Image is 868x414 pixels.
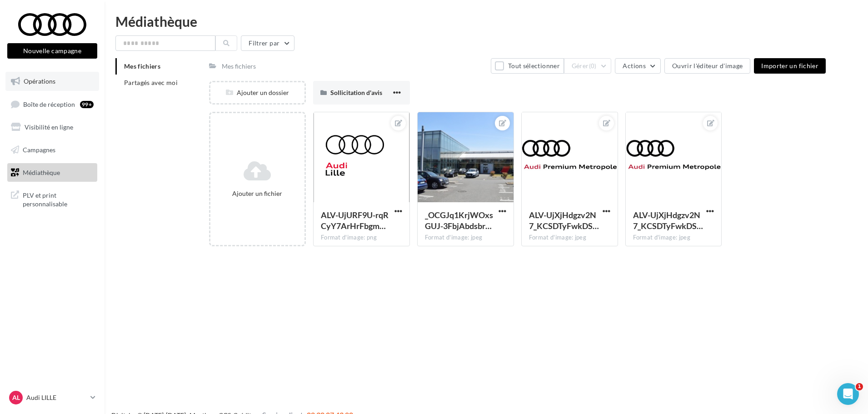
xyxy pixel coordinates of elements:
[321,210,389,231] span: ALV-UjURF9U-rqRCyY7ArHrFbgmQ2DO2bltMgvt5gKogMqIwgiqN_x0
[5,95,99,114] a: Boîte de réception99+
[5,72,99,91] a: Opérations
[754,58,826,74] button: Importer un fichier
[615,58,660,74] button: Actions
[664,58,750,74] button: Ouvrir l'éditeur d'image
[633,210,703,231] span: ALV-UjXjHdgzv2N7_KCSDTyFwkDSjMhN5X3qn8kGenwxjw1l-YCUFoA
[5,140,99,160] a: Campagnes
[25,123,73,131] span: Visibilité en ligne
[210,88,304,97] div: Ajouter un dossier
[633,234,714,242] div: Format d'image: jpeg
[837,383,859,405] iframe: Intercom live chat
[115,15,857,28] div: Médiathèque
[321,234,402,242] div: Format d'image: png
[425,210,493,231] span: _OCGJq1KrjWOxsGUJ-3FbjAbdsbrU641ajpzxbtnPJVO_ax-F0q9rJjhGImFCRJtOCwBxMbUeDw6PgLq=s0
[7,389,97,406] a: AL Audi LILLE
[124,79,178,86] span: Partagés avec moi
[425,234,506,242] div: Format d'image: jpeg
[5,163,99,182] a: Médiathèque
[5,118,99,137] a: Visibilité en ligne
[589,62,597,70] span: (0)
[222,62,256,71] div: Mes fichiers
[24,77,55,85] span: Opérations
[23,100,75,108] span: Boîte de réception
[5,185,99,212] a: PLV et print personnalisable
[214,189,301,198] div: Ajouter un fichier
[529,210,599,231] span: ALV-UjXjHdgzv2N7_KCSDTyFwkDSjMhN5X3qn8kGenwxjw1l-YCUFoA
[7,43,97,59] button: Nouvelle campagne
[856,383,863,390] span: 1
[23,168,60,176] span: Médiathèque
[23,189,94,209] span: PLV et print personnalisable
[761,62,818,70] span: Importer un fichier
[12,393,20,402] span: AL
[529,234,610,242] div: Format d'image: jpeg
[623,62,645,70] span: Actions
[564,58,612,74] button: Gérer(0)
[241,35,294,51] button: Filtrer par
[80,101,94,108] div: 99+
[124,62,160,70] span: Mes fichiers
[23,146,55,154] span: Campagnes
[330,89,382,96] span: Sollicitation d'avis
[26,393,87,402] p: Audi LILLE
[491,58,564,74] button: Tout sélectionner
